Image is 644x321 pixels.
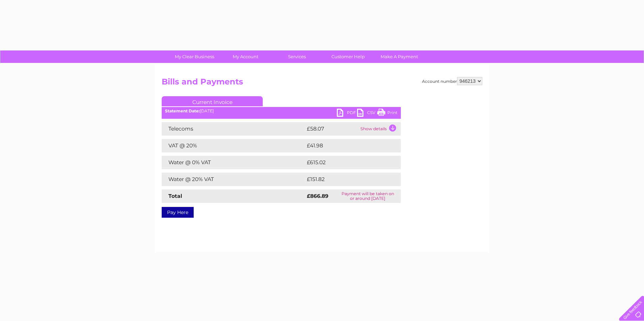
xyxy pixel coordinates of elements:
b: Statement Date: [165,108,200,113]
a: Print [377,109,397,118]
h2: Bills and Payments [162,77,482,90]
a: Customer Help [320,50,376,63]
a: Services [269,50,325,63]
a: My Clear Business [167,50,222,63]
td: Telecoms [162,122,305,136]
td: £151.82 [305,173,388,186]
a: My Account [218,50,273,63]
td: VAT @ 20% [162,139,305,152]
a: Pay Here [162,207,194,218]
div: [DATE] [162,109,401,113]
a: Make A Payment [372,50,427,63]
div: Account number [422,77,482,85]
td: £41.98 [305,139,387,152]
strong: Total [168,193,182,199]
td: Water @ 20% VAT [162,173,305,186]
strong: £866.89 [307,193,328,199]
td: £58.07 [305,122,359,136]
td: Show details [359,122,401,136]
td: Water @ 0% VAT [162,156,305,169]
a: Current Invoice [162,96,263,106]
a: PDF [337,109,357,118]
a: CSV [357,109,377,118]
td: Payment will be taken on or around [DATE] [335,189,401,203]
td: £615.02 [305,156,388,169]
